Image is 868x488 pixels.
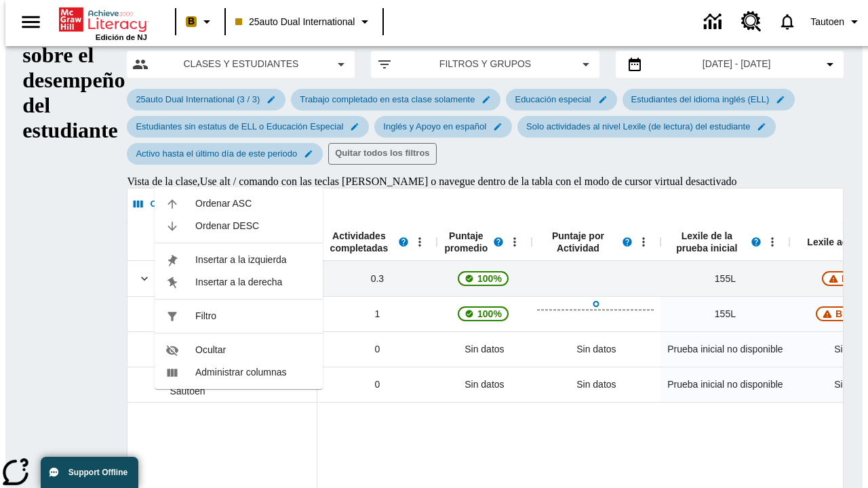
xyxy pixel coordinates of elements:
div: Editar Seleccionado filtro de Educación especial elemento de submenú [506,89,616,110]
span: Sin datos [458,371,511,399]
div: Editar Seleccionado filtro de Estudiantes sin estatus de ELL o Educación Especial elemento de sub... [127,116,369,138]
span: 100% [472,302,507,326]
a: Notificaciones [770,4,805,39]
span: Ordenar DESC [195,219,312,233]
div: Editar Seleccionado filtro de Solo actividades al nivel Lexile (de lectura) del estudiante elemen... [517,116,776,138]
div: , 100%, La puntuación media de 100% correspondiente al primer intento de este estudiante de respo... [437,261,532,296]
span: Insertar a la derecha [195,275,312,289]
button: Abrir menú [762,232,783,252]
div: Editar Seleccionado filtro de Inglés y Apoyo en español elemento de submenú [374,116,512,138]
div: Vista de la clase , Use alt / comando con las teclas [PERSON_NAME] o navegue dentro de la tabla c... [127,176,843,188]
button: Clic aquí para contraer la fila de la clase [134,268,155,289]
div: , 100%, La puntuación media de 100% correspondiente al primer intento de este estudiante de respo... [437,296,532,331]
span: 155 Lexile, Dual, Sautoen [715,307,736,321]
span: 25auto Dual International (3 / 3) [127,94,268,104]
span: 0 [374,378,380,392]
span: [DATE] - [DATE] [703,57,771,71]
span: Administrar columnas [195,365,312,380]
button: Aplicar filtros opción del menú [376,56,593,73]
span: Solo actividades al nivel Lexile (de lectura) del estudiante [518,121,758,131]
span: Lexile actual [807,236,864,248]
div: Sin datos, Multipleschoolsandprograms, Sautoen [570,371,623,398]
span: Educación especial [507,94,599,104]
span: Prueba inicial no disponible, Dual, Sautoes [667,342,783,357]
div: Actividades completadas [317,223,437,261]
div: Sin datos, Dual, Sautoes [437,331,532,367]
span: Edición de NJ [96,33,147,41]
button: Perfil/Configuración [805,9,868,34]
span: B [188,13,195,30]
span: Estudiantes sin estatus de ELL o Educación Especial [127,121,351,131]
button: Lea más sobre el Puntaje promedio [488,232,509,252]
div: Editar Seleccionado filtro de Trabajo completado en esta clase solamente elemento de submenú [291,89,500,110]
span: Estudiantes del idioma inglés (ELL) [623,94,778,104]
span: Insertar a la izquierda [195,253,312,267]
svg: Collapse Date Range Filter [822,56,838,73]
span: Tautoen [810,15,844,29]
div: 1, Dual, Sautoen [317,296,437,331]
span: Ocultar [195,343,312,357]
button: Abrir menú [633,232,654,252]
div: 0, Dual, Sautoes [317,331,437,367]
button: Boost El color de la clase es melocotón. Cambiar el color de la clase. [180,9,220,34]
button: Actividades completadas, Abrir menú, [410,232,430,252]
span: Ordenar ASC [195,197,312,211]
span: Lexile de la prueba inicial [667,230,746,254]
span: Sin datos [458,335,511,363]
span: Puntaje por Actividad [538,230,617,254]
div: Sin datos, Dual, Sautoes [570,335,623,363]
ul: Actividades completadas, Abrir menú, [155,187,323,389]
div: 0, Multipleschoolsandprograms, Sautoen [317,367,437,402]
button: Seleccionar columnas [130,194,196,215]
a: Centro de información [696,3,733,41]
div: 0.3, 25auto Dual International (3/3) [317,261,437,296]
button: Seleccione las clases y los estudiantes opción del menú [132,56,349,73]
div: Editar Seleccionado filtro de Activo hasta el último día de este periodo elemento de submenú [127,143,323,165]
span: Actividades completadas [324,230,393,254]
span: 25auto Dual International [235,15,355,29]
button: Clase: 25auto Dual International, Selecciona una clase [230,9,378,34]
span: Support Offline [68,468,127,477]
span: Filtro [195,309,312,323]
button: Abrir menú [505,232,525,252]
button: Abrir Datos de actividades completadas, Dual, Sautoen [537,301,655,327]
div: Portada [59,5,147,41]
span: Activo hasta el último día de este periodo [127,148,305,159]
div: Editar Seleccionado filtro de Estudiantes del idioma inglés (ELL) elemento de submenú [623,89,795,110]
span: Clases y estudiantes [159,57,322,71]
svg: Clic aquí para contraer la fila de la clase [138,272,151,285]
button: Seleccione el intervalo de fechas opción del menú [621,56,838,73]
div: Editar Seleccionado filtro de 25auto Dual International (3 / 3) elemento de submenú [127,89,285,110]
span: 0.3 [371,272,384,286]
div: Sin datos, Multipleschoolsandprograms, Sautoen [437,367,532,402]
button: Abrir el menú lateral [11,2,51,42]
span: Prueba inicial no disponible, Multipleschoolsandprograms, Sautoen [667,378,783,392]
span: 155 Lexile, 25auto Dual International (3/3) [715,272,736,286]
span: 100% [472,266,507,291]
button: Lea más sobre el Puntaje por actividad [617,232,637,252]
span: 1 [374,307,380,321]
span: Trabajo completado en esta clase solamente [292,94,483,104]
span: 0 [374,342,380,357]
button: Lea más sobre Actividades completadas [393,232,414,252]
button: Support Offline [41,457,138,488]
span: Filtros y grupos [403,57,566,71]
a: Centro de recursos, Se abrirá en una pestaña nueva. [733,3,770,40]
span: Inglés y Apoyo en español [375,121,494,131]
span: Puntaje promedio [443,230,488,254]
button: Lea más sobre el Lexile de la prueba inicial [746,232,766,252]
